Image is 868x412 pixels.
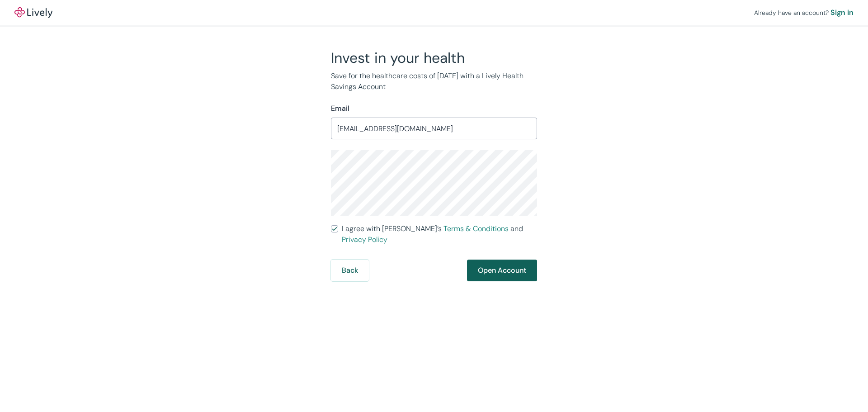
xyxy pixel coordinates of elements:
div: Already have an account? [754,7,854,18]
button: Open Account [467,260,537,281]
img: Lively [14,7,52,18]
a: Privacy Policy [342,235,387,244]
span: I agree with [PERSON_NAME]’s and [342,223,537,245]
p: Save for the healthcare costs of [DATE] with a Lively Health Savings Account [331,71,537,92]
button: Back [331,260,369,281]
label: Email [331,103,349,114]
a: Sign in [830,7,854,18]
a: LivelyLively [14,7,52,18]
a: Terms & Conditions [443,224,509,233]
h2: Invest in your health [331,49,537,67]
